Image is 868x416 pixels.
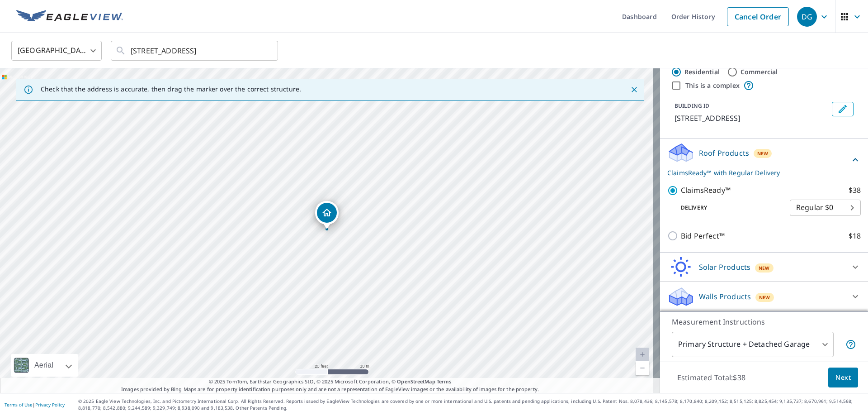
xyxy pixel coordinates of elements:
[849,185,861,196] p: $38
[131,38,259,63] input: Search by address or latitude-longitude
[684,67,720,77] label: Residential
[828,368,858,388] button: Next
[209,378,452,386] span: © 2025 TomTom, Earthstar Geographics SIO, © 2025 Microsoft Corporation, ©
[667,142,861,177] div: Roof ProductsNewClaimsReady™ with Regular Delivery
[672,332,834,357] div: Primary Structure + Detached Garage
[790,195,861,220] div: Regular $0
[35,402,65,408] a: Privacy Policy
[628,84,640,96] button: Close
[759,264,770,272] span: New
[667,204,790,212] p: Delivery
[41,85,301,93] p: Check that the address is accurate, then drag the marker over the correct structure.
[832,102,854,116] button: Edit building 1
[699,148,749,158] p: Roof Products
[835,372,851,383] span: Next
[849,230,861,242] p: $18
[5,402,65,407] p: |
[797,7,817,27] div: DG
[741,67,778,77] label: Commercial
[16,10,123,24] img: EV Logo
[32,354,56,377] div: Aerial
[685,81,740,90] label: This is a complex
[681,185,731,196] p: ClaimsReady™
[437,378,452,385] a: Terms
[315,201,339,229] div: Dropped pin, building 1, Residential property, 268 Plainfield St Dearborn Heights, MI 48127
[681,230,725,242] p: Bid Perfect™
[672,316,856,327] p: Measurement Instructions
[675,102,709,110] p: BUILDING ID
[78,398,863,411] p: © 2025 Eagle View Technologies, Inc. and Pictometry International Corp. All Rights Reserved. Repo...
[699,262,750,273] p: Solar Products
[845,339,856,350] span: Your report will include the primary structure and a detached garage if one exists.
[636,361,649,375] a: Current Level 20, Zoom Out
[727,7,789,26] a: Cancel Order
[5,402,33,408] a: Terms of Use
[636,348,649,361] a: Current Level 20, Zoom In Disabled
[667,256,861,278] div: Solar ProductsNew
[397,378,435,385] a: OpenStreetMap
[759,294,770,301] span: New
[699,291,751,302] p: Walls Products
[11,354,78,377] div: Aerial
[667,286,861,307] div: Walls ProductsNew
[667,168,850,177] p: ClaimsReady™ with Regular Delivery
[757,150,769,157] span: New
[670,368,753,387] p: Estimated Total: $38
[675,113,828,124] p: [STREET_ADDRESS]
[11,38,102,63] div: [GEOGRAPHIC_DATA]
